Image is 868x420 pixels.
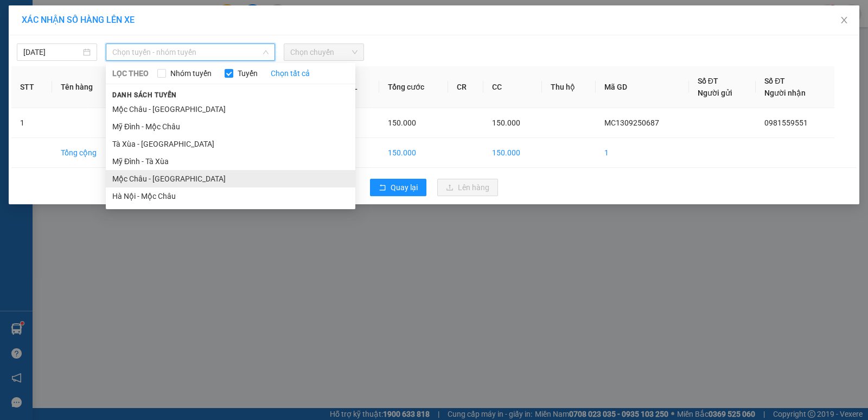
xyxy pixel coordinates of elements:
input: 13/09/2025 [23,46,81,58]
li: Tà Xùa - [GEOGRAPHIC_DATA] [106,135,355,153]
span: Danh sách tuyến [106,90,183,100]
th: STT [11,66,52,108]
li: Mộc Châu - [GEOGRAPHIC_DATA] [106,170,355,187]
span: 0981559551 [764,118,808,127]
th: Tên hàng [52,66,120,108]
span: Chọn chuyến [290,44,358,60]
th: Mã GD [596,66,688,108]
th: Tổng cước [379,66,449,108]
span: 150.000 [492,118,520,127]
button: uploadLên hàng [437,179,498,196]
span: Số ĐT [698,77,718,85]
td: 1 [596,138,688,168]
li: Mỹ Đình - Mộc Châu [106,118,355,135]
th: CR [448,66,483,108]
span: Chọn tuyến - nhóm tuyến [112,44,269,60]
li: Mộc Châu - [GEOGRAPHIC_DATA] [106,101,355,118]
span: close [840,16,848,24]
span: XÁC NHẬN SỐ HÀNG LÊN XE [22,15,135,25]
span: MC1309250687 [604,118,659,127]
span: Người gửi [698,89,732,97]
span: down [263,49,269,55]
span: Quay lại [391,181,418,193]
li: Mỹ Đình - Tà Xùa [106,153,355,170]
span: Số ĐT [764,77,785,85]
button: Close [829,5,859,36]
span: Người nhận [764,89,806,97]
span: 150.000 [388,118,416,127]
button: rollbackQuay lại [370,179,426,196]
span: LỌC THEO [112,67,149,79]
td: 150.000 [483,138,542,168]
th: Thu hộ [542,66,596,108]
span: Nhóm tuyến [166,67,216,79]
td: 150.000 [379,138,449,168]
span: Tuyến [233,67,262,79]
li: Hà Nội - Mộc Châu [106,187,355,205]
th: CC [483,66,542,108]
td: Tổng cộng [52,138,120,168]
td: 1 [11,108,52,138]
a: Chọn tất cả [271,67,310,79]
span: rollback [379,184,386,192]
